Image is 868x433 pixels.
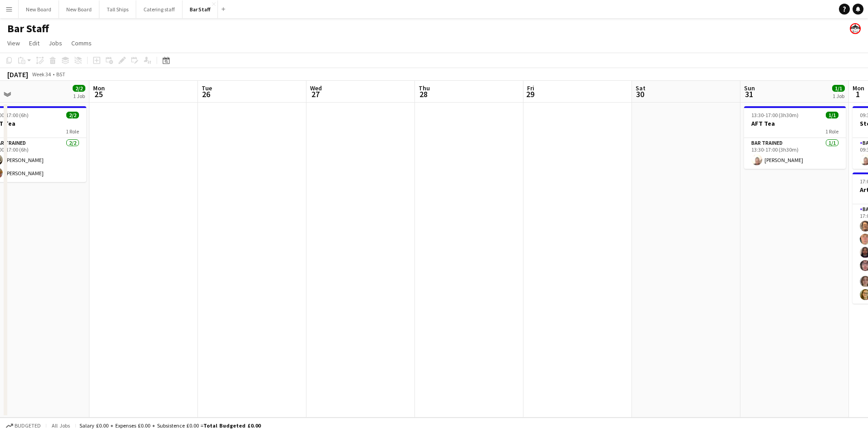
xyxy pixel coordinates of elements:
button: New Board [19,0,59,18]
a: Edit [25,37,43,49]
span: All jobs [50,422,72,429]
div: [DATE] [7,70,28,79]
button: Budgeted [5,421,42,431]
span: Edit [29,39,39,47]
div: BST [56,71,65,78]
button: Catering staff [136,0,182,18]
span: Total Budgeted £0.00 [203,422,261,429]
a: View [4,37,24,49]
app-user-avatar: Beach Ballroom [850,23,861,34]
button: Tall Ships [99,0,136,18]
a: Jobs [45,37,66,49]
span: Budgeted [15,423,41,429]
h1: Bar Staff [7,22,49,35]
span: View [7,39,20,47]
button: New Board [59,0,99,18]
a: Comms [68,37,95,49]
span: Jobs [49,39,62,47]
div: Salary £0.00 + Expenses £0.00 + Subsistence £0.00 = [79,422,261,429]
span: Week 34 [30,71,53,78]
span: Comms [71,39,92,47]
button: Bar Staff [182,0,218,18]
